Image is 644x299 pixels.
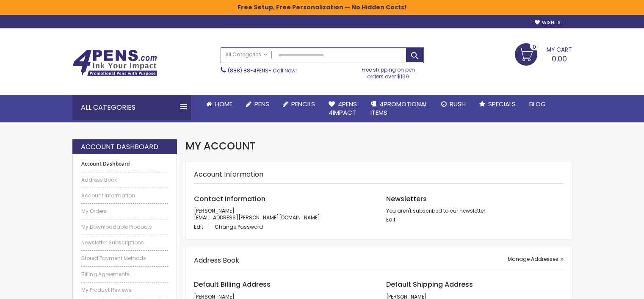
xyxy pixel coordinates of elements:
[364,95,434,122] a: 4PROMOTIONALITEMS
[194,255,239,265] strong: Address Book
[215,223,263,230] a: Change Password
[228,67,297,74] span: - Call Now!
[353,63,424,80] div: Free shipping on pen orders over $199
[81,177,169,183] a: Address Book
[529,100,546,108] span: Blog
[194,223,213,230] a: Edit
[225,51,268,58] span: All Categories
[194,169,263,179] strong: Account Information
[322,95,364,122] a: 4Pens4impact
[199,95,239,114] a: Home
[508,255,558,263] span: Manage Addresses
[434,95,473,114] a: Rush
[228,67,268,74] a: (888) 88-4PENS
[329,100,357,117] span: 4Pens 4impact
[291,100,315,108] span: Pencils
[522,95,553,114] a: Blog
[488,100,516,108] span: Specials
[535,19,563,26] a: Wishlist
[386,194,427,204] span: Newsletters
[515,43,572,64] a: 0.00 0
[81,239,169,246] a: Newsletter Subscriptions
[81,255,169,262] a: Stored Payment Methods
[386,280,473,289] span: Default Shipping Address
[72,95,191,120] div: All Categories
[194,194,265,204] span: Contact Information
[533,43,536,51] span: 0
[239,95,276,114] a: Pens
[276,95,322,114] a: Pencils
[81,271,169,278] a: Billing Agreements
[473,95,522,114] a: Specials
[386,208,564,214] p: You aren't subscribed to our newsletter.
[386,216,395,223] a: Edit
[81,208,169,215] a: My Orders
[194,223,203,230] span: Edit
[221,48,272,62] a: All Categories
[508,256,564,263] a: Manage Addresses
[194,280,271,289] span: Default Billing Address
[194,208,371,221] p: [PERSON_NAME] [EMAIL_ADDRESS][PERSON_NAME][DOMAIN_NAME]
[81,161,169,167] strong: Account Dashboard
[81,287,169,293] a: My Product Reviews
[450,100,466,108] span: Rush
[254,100,269,108] span: Pens
[552,53,567,64] span: 0.00
[72,50,157,77] img: 4Pens Custom Pens and Promotional Products
[81,224,169,230] a: My Downloadable Products
[185,139,256,153] span: My Account
[370,100,428,117] span: 4PROMOTIONAL ITEMS
[215,100,232,108] span: Home
[81,142,158,152] strong: Account Dashboard
[81,192,169,199] a: Account Information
